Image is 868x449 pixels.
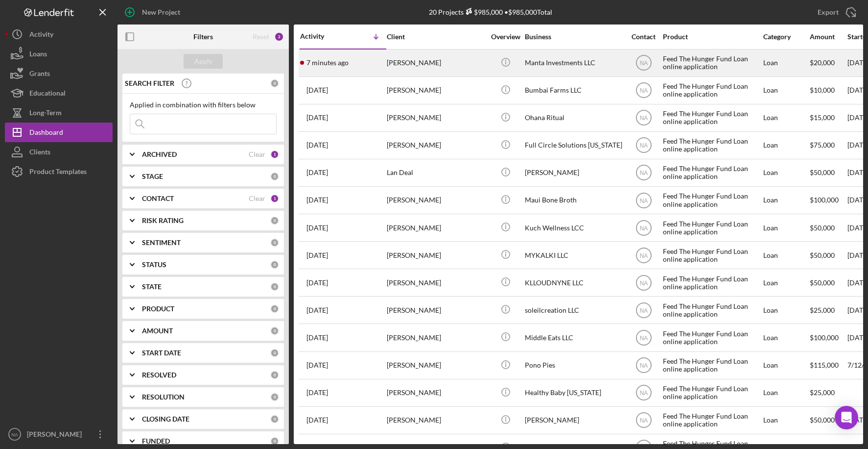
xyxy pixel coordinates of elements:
[525,324,623,350] div: Middle Eats LLC
[810,196,839,204] span: $100,000
[270,172,279,181] div: 0
[387,297,485,323] div: [PERSON_NAME]
[663,352,761,378] div: Feed The Hunger Fund Loan online application
[639,115,648,122] text: NA
[142,437,170,445] b: FUNDED
[808,2,863,22] button: Export
[306,114,328,122] time: 2025-06-12 21:51
[487,33,524,41] div: Overview
[525,50,623,76] div: Manta Investments LLC
[270,282,279,291] div: 0
[810,168,835,176] span: $50,000
[306,361,328,369] time: 2024-12-13 06:22
[387,407,485,433] div: [PERSON_NAME]
[810,141,835,149] span: $75,000
[525,132,623,158] div: Full Circle Solutions [US_STATE]
[24,424,88,447] div: [PERSON_NAME]
[29,44,47,66] div: Loans
[525,270,623,296] div: KLLOUDNYNE LLC
[639,307,648,314] text: NA
[142,283,162,291] b: STATE
[249,195,265,202] div: Clear
[117,2,190,22] button: New Project
[663,132,761,158] div: Feed The Hunger Fund Loan online application
[763,187,809,213] div: Loan
[270,326,279,335] div: 0
[639,362,648,369] text: NA
[387,270,485,296] div: [PERSON_NAME]
[5,123,113,142] button: Dashboard
[29,25,53,47] div: Activity
[253,33,269,41] div: Reset
[5,142,113,162] button: Clients
[835,406,858,429] div: Open Intercom Messenger
[525,352,623,378] div: Pono Pies
[639,170,648,176] text: NA
[639,252,648,259] text: NA
[525,187,623,213] div: Maui Bone Broth
[194,54,212,69] div: Apply
[663,105,761,131] div: Feed The Hunger Fund Loan online application
[763,407,809,433] div: Loan
[5,162,113,181] button: Product Templates
[639,335,648,342] text: NA
[810,251,835,259] span: $50,000
[525,380,623,406] div: Healthy Baby [US_STATE]
[818,2,839,22] div: Export
[387,77,485,103] div: [PERSON_NAME]
[387,187,485,213] div: [PERSON_NAME]
[525,160,623,186] div: [PERSON_NAME]
[306,196,328,204] time: 2025-04-17 22:23
[810,416,835,424] span: $50,000
[810,86,835,94] span: $10,000
[306,334,328,342] time: 2025-01-20 02:30
[763,132,809,158] div: Loan
[639,87,648,94] text: NA
[525,33,623,41] div: Business
[306,224,328,232] time: 2025-04-15 19:42
[663,77,761,103] div: Feed The Hunger Fund Loan online application
[639,279,648,286] text: NA
[763,50,809,76] div: Loan
[249,150,265,158] div: Clear
[306,416,328,424] time: 2024-10-14 19:04
[5,103,113,123] button: Long-Term
[270,238,279,247] div: 0
[142,261,166,269] b: STATUS
[810,278,835,287] span: $50,000
[5,64,113,83] button: Grants
[270,216,279,225] div: 0
[525,297,623,323] div: soleilcreation LLC
[270,393,279,401] div: 0
[274,32,284,42] div: 2
[29,123,63,145] div: Dashboard
[763,297,809,323] div: Loan
[525,242,623,268] div: MYKALKI LLC
[387,160,485,186] div: Lan Deal
[639,142,648,149] text: NA
[142,217,184,224] b: RISK RATING
[663,380,761,406] div: Feed The Hunger Fund Loan online application
[270,150,279,159] div: 1
[5,44,113,64] button: Loans
[810,333,839,342] span: $100,000
[763,215,809,241] div: Loan
[5,424,113,444] button: NA[PERSON_NAME]
[387,132,485,158] div: [PERSON_NAME]
[142,173,163,180] b: STAGE
[270,304,279,313] div: 0
[184,54,223,69] button: Apply
[142,415,189,423] b: CLOSING DATE
[142,371,176,379] b: RESOLVED
[29,83,66,105] div: Educational
[625,33,662,41] div: Contact
[306,389,328,397] time: 2024-11-19 19:12
[525,105,623,131] div: Ohana Ritual
[5,25,113,44] button: Activity
[663,160,761,186] div: Feed The Hunger Fund Loan online application
[142,349,181,357] b: START DATE
[663,242,761,268] div: Feed The Hunger Fund Loan online application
